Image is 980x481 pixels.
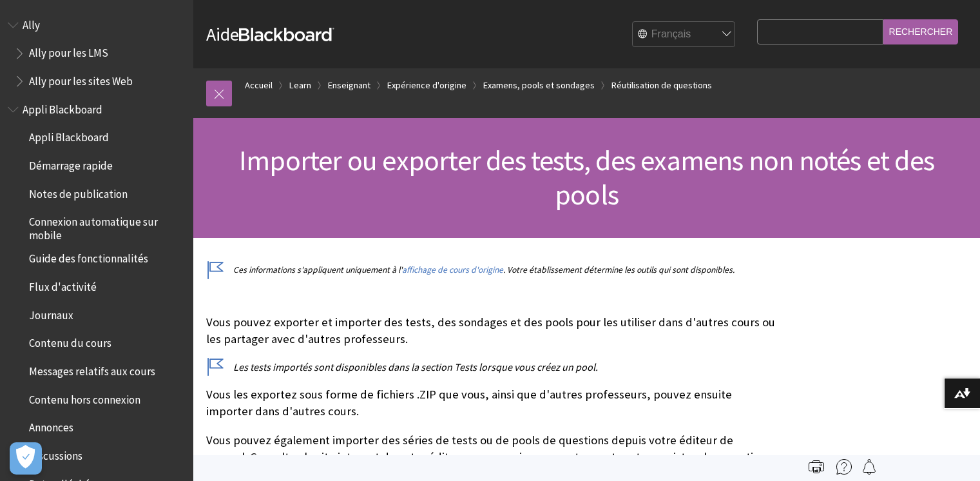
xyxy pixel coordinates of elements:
[29,70,133,88] span: Ally pour les sites Web
[206,23,334,46] a: AideBlackboard
[611,77,712,93] a: Réutilisation de questions
[206,386,776,420] p: Vous les exportez sous forme de fichiers .ZIP que vous, ainsi que d'autres professeurs, pouvez en...
[861,459,877,475] img: Follow this page
[206,264,776,276] p: Ces informations s'appliquent uniquement à l' . Votre établissement détermine les outils qui sont...
[29,43,108,60] span: Ally pour les LMS
[883,19,959,44] input: Rechercher
[10,442,42,475] button: Ouvrir le centre de préférences
[29,127,109,144] span: Appli Blackboard
[23,14,40,32] span: Ally
[239,142,934,212] span: Importer ou exporter des tests, des examens non notés et des pools
[402,264,503,275] a: affichage de cours d'origine
[29,360,155,378] span: Messages relatifs aux cours
[206,314,776,348] p: Vous pouvez exporter et importer des tests, des sondages et des pools pour les utiliser dans d'au...
[29,445,82,462] span: Discussions
[206,360,776,374] p: Les tests importés sont disponibles dans la section Tests lorsque vous créez un pool.
[29,155,113,172] span: Démarrage rapide
[483,77,595,93] a: Examens, pools et sondages
[29,183,128,201] span: Notes de publication
[328,77,370,93] a: Enseignant
[387,77,466,93] a: Expérience d'origine
[29,248,148,266] span: Guide des fonctionnalités
[809,459,824,475] img: Print
[23,99,102,116] span: Appli Blackboard
[245,77,273,93] a: Accueil
[836,459,852,475] img: More help
[289,77,311,93] a: Learn
[239,28,334,41] strong: Blackboard
[8,14,186,92] nav: Book outline for Anthology Ally Help
[29,276,97,293] span: Flux d'activité
[29,304,73,322] span: Journaux
[29,417,73,435] span: Annonces
[29,389,140,406] span: Contenu hors connexion
[633,22,736,48] select: Site Language Selector
[29,211,184,242] span: Connexion automatique sur mobile
[29,333,111,350] span: Contenu du cours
